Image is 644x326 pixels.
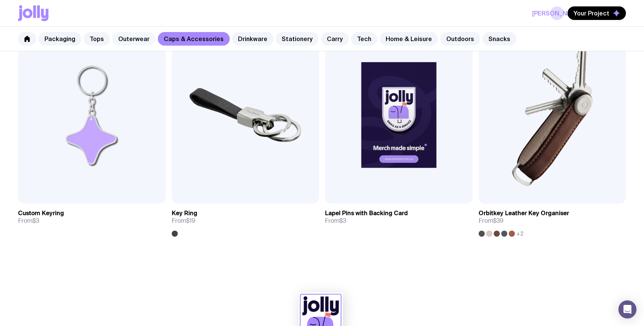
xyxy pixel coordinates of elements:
a: Snacks [482,32,516,46]
div: Open Intercom Messenger [618,300,636,318]
h3: Orbitkey Leather Key Organiser [479,210,569,217]
a: Key RingFrom$19 [172,204,319,237]
span: $39 [493,217,504,225]
h3: Custom Keyring [18,210,64,217]
span: $19 [186,217,195,225]
a: Orbitkey Leather Key OrganiserFrom$39+2 [479,204,626,237]
a: Tech [351,32,377,46]
a: Caps & Accessories [158,32,230,46]
span: $3 [32,217,39,225]
a: Custom KeyringFrom$3 [18,204,166,231]
a: Outerwear [112,32,156,46]
span: $3 [339,217,346,225]
a: [PERSON_NAME] [550,6,564,20]
a: Packaging [38,32,81,46]
span: Your Project [574,9,609,17]
span: From [325,217,346,225]
a: Home & Leisure [380,32,438,46]
h3: Key Ring [172,210,197,217]
span: From [479,217,504,225]
a: Tops [84,32,110,46]
span: From [18,217,39,225]
h3: Lapel Pins with Backing Card [325,210,408,217]
span: From [172,217,195,225]
a: Stationery [276,32,319,46]
a: Drinkware [232,32,273,46]
span: +2 [516,231,523,237]
a: Outdoors [440,32,480,46]
a: Carry [321,32,349,46]
button: Your Project [568,6,626,20]
a: Lapel Pins with Backing CardFrom$3 [325,204,473,231]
